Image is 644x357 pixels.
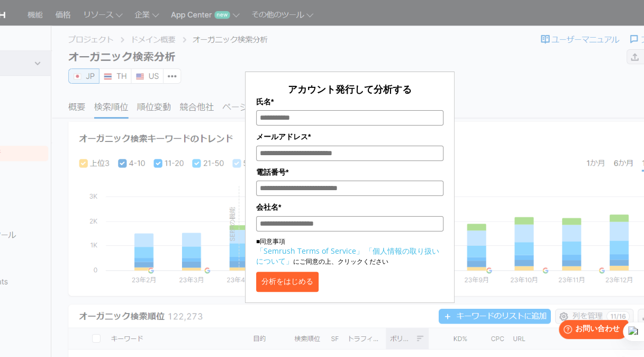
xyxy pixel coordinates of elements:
[256,246,439,266] a: 「個人情報の取り扱いについて」
[256,237,443,266] p: ■同意事項 にご同意の上、クリックください
[256,272,319,292] button: 分析をはじめる
[256,166,443,178] label: 電話番号*
[256,131,443,142] label: メールアドレス*
[256,246,364,256] a: 「Semrush Terms of Service」
[288,83,412,95] span: アカウント発行して分析する
[550,316,632,345] iframe: Help widget launcher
